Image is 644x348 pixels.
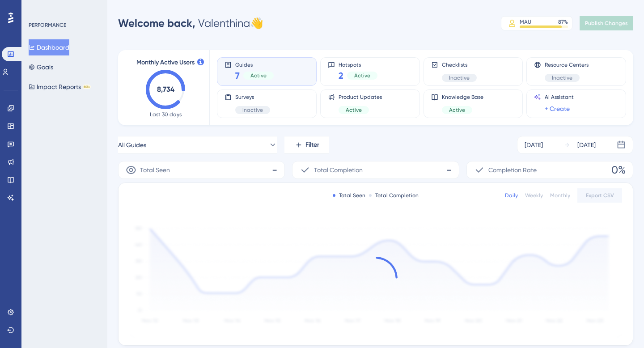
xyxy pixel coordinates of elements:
[442,93,483,101] span: Knowledge Base
[449,74,470,81] span: Inactive
[520,18,531,25] div: MAU
[29,39,69,55] button: Dashboard
[369,192,419,199] div: Total Completion
[29,21,66,29] div: PERFORMANCE
[558,18,568,25] div: 87 %
[577,188,622,203] button: Export CSV
[449,106,465,114] span: Active
[550,192,570,199] div: Monthly
[118,17,195,30] span: Welcome back,
[136,57,195,68] span: Monthly Active Users
[339,61,377,68] span: Hotspots
[284,136,329,154] button: Filter
[354,72,370,79] span: Active
[118,140,146,150] span: All Guides
[577,140,596,150] div: [DATE]
[305,140,319,150] span: Filter
[339,93,382,101] span: Product Updates
[314,165,363,175] span: Total Completion
[250,72,267,79] span: Active
[29,59,53,75] button: Goals
[83,85,91,89] div: BETA
[552,74,572,81] span: Inactive
[242,106,263,114] span: Inactive
[442,61,477,68] span: Checklists
[118,16,263,30] div: Valenthina 👋
[333,192,365,199] div: Total Seen
[525,140,543,150] div: [DATE]
[157,85,175,93] text: 8,734
[525,192,543,199] div: Weekly
[235,93,270,101] span: Surveys
[235,69,240,82] span: 7
[505,192,518,199] div: Daily
[580,16,633,30] button: Publish Changes
[586,192,614,199] span: Export CSV
[446,163,452,177] span: -
[29,79,91,95] button: Impact ReportsBETA
[346,106,362,114] span: Active
[118,136,277,154] button: All Guides
[140,165,170,175] span: Total Seen
[545,61,589,68] span: Resource Centers
[272,163,277,177] span: -
[488,165,537,175] span: Completion Rate
[585,20,628,27] span: Publish Changes
[545,93,574,101] span: AI Assistant
[611,163,626,177] span: 0%
[545,103,570,114] a: + Create
[235,61,274,68] span: Guides
[150,111,182,118] span: Last 30 days
[339,69,343,82] span: 2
